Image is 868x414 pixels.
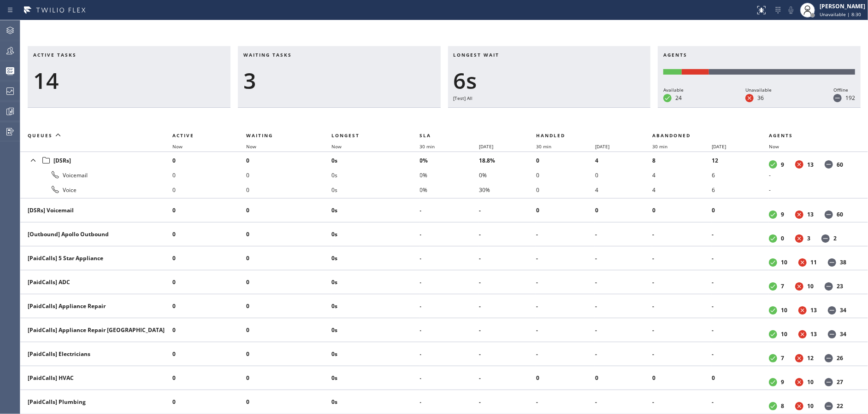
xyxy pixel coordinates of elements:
[246,395,331,409] li: 0
[837,210,843,218] dd: 60
[769,378,777,386] dt: Available
[536,182,595,197] li: 0
[769,282,777,291] dt: Available
[536,153,595,168] li: 0
[807,234,810,242] dd: 3
[709,69,855,75] div: Offline: 192
[652,227,711,242] li: -
[682,69,709,75] div: Unavailable: 36
[798,330,807,338] dt: Unavailable
[246,227,331,242] li: 0
[536,275,595,290] li: -
[845,94,855,102] dd: 192
[837,161,843,169] dd: 60
[420,299,479,314] li: -
[595,371,652,385] li: 0
[781,161,784,169] dd: 9
[172,182,246,197] li: 0
[479,182,536,197] li: 30%
[28,254,165,262] div: [PaidCalls] 5 Star Appliance
[595,182,652,197] li: 4
[172,203,246,218] li: 0
[420,395,479,409] li: -
[479,275,536,290] li: -
[807,378,814,386] dd: 10
[246,182,331,197] li: 0
[595,168,652,182] li: 0
[479,203,536,218] li: -
[595,143,609,150] span: [DATE]
[837,402,843,410] dd: 22
[807,402,814,410] dd: 10
[712,153,769,168] li: 12
[331,251,420,266] li: 0s
[652,395,711,409] li: -
[595,203,652,218] li: 0
[536,371,595,385] li: 0
[820,2,865,10] div: [PERSON_NAME]
[536,203,595,218] li: 0
[172,323,246,338] li: 0
[795,402,803,410] dt: Unavailable
[781,282,784,290] dd: 7
[246,143,256,150] span: Now
[479,227,536,242] li: -
[798,258,807,267] dt: Unavailable
[781,378,784,386] dd: 9
[536,143,551,150] span: 30 min
[479,347,536,362] li: -
[454,67,645,94] div: 6s
[33,67,225,94] div: 14
[712,371,769,385] li: 0
[331,203,420,218] li: 0s
[420,203,479,218] li: -
[331,132,360,139] span: Longest
[331,347,420,362] li: 0s
[172,132,194,139] span: Active
[28,326,165,334] div: [PaidCalls] Appliance Repair [GEOGRAPHIC_DATA]
[712,323,769,338] li: -
[807,354,814,362] dd: 12
[246,371,331,385] li: 0
[454,52,500,58] span: Longest wait
[769,402,777,410] dt: Available
[781,306,787,314] dd: 10
[246,168,331,182] li: 0
[769,160,777,169] dt: Available
[769,306,777,315] dt: Available
[172,168,246,182] li: 0
[479,395,536,409] li: -
[420,347,479,362] li: -
[807,282,814,290] dd: 10
[420,182,479,197] li: 0%
[479,143,493,150] span: [DATE]
[28,398,165,406] div: [PaidCalls] Plumbing
[769,330,777,338] dt: Available
[769,258,777,267] dt: Available
[331,395,420,409] li: 0s
[781,258,787,266] dd: 10
[246,251,331,266] li: 0
[652,251,711,266] li: -
[172,153,246,168] li: 0
[420,371,479,385] li: -
[479,371,536,385] li: -
[795,378,803,386] dt: Unavailable
[420,132,431,139] span: SLA
[810,306,817,314] dd: 13
[825,282,833,291] dt: Offline
[536,227,595,242] li: -
[420,227,479,242] li: -
[28,154,165,167] div: [DSRs]
[28,184,165,195] div: Voice
[652,299,711,314] li: -
[840,258,846,266] dd: 38
[712,227,769,242] li: -
[331,143,342,150] span: Now
[652,143,667,150] span: 30 min
[663,52,687,58] span: Agents
[246,347,331,362] li: 0
[712,203,769,218] li: 0
[33,52,77,58] span: Active tasks
[769,168,857,182] li: -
